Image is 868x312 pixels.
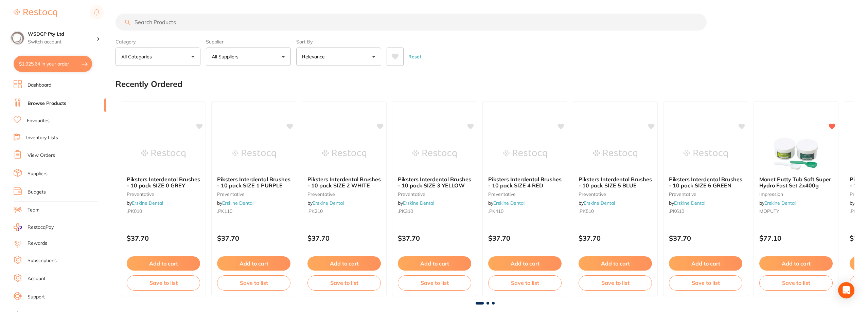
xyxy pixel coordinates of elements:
a: Dashboard [28,82,51,89]
button: Save to list [217,275,290,290]
label: Sort By [296,39,381,45]
b: Piksters Interdental Brushes - 10 pack SIZE 1 PURPLE [217,176,290,189]
a: Support [28,294,45,300]
small: preventative [488,191,562,197]
img: Piksters Interdental Brushes - 10 pack SIZE 5 BLUE [593,137,637,171]
small: .PK210 [307,208,381,214]
h4: WSDGP Pty Ltd [28,31,96,38]
b: Piksters Interdental Brushes - 10 pack SIZE 6 GREEN [669,176,742,189]
small: preventative [217,191,290,197]
button: Relevance [296,48,381,66]
small: .PK510 [579,208,652,214]
a: Erskine Dental [403,200,434,206]
a: Erskine Dental [493,200,525,206]
button: Add to cart [127,256,200,271]
p: $37.70 [669,234,742,242]
a: Browse Products [28,100,66,107]
div: Open Intercom Messenger [838,282,854,298]
img: Piksters Interdental Brushes - 10 pack SIZE 0 GREY [141,137,185,171]
b: Piksters Interdental Brushes - 10 pack SIZE 3 YELLOW [398,176,471,189]
b: Monet Putty Tub Soft Super Hydro Fast Set 2x400g [759,176,833,189]
p: All Categories [121,53,155,60]
small: impression [759,191,833,197]
img: RestocqPay [14,223,22,231]
small: preventative [307,191,381,197]
input: Search Products [116,14,707,31]
a: Erskine Dental [584,200,615,206]
span: by [127,200,163,206]
button: Add to cart [759,256,833,271]
small: .PK110 [217,208,290,214]
a: Subscriptions [28,257,57,264]
small: preventative [669,191,742,197]
span: by [669,200,705,206]
button: Save to list [398,275,471,290]
button: Save to list [579,275,652,290]
p: Relevance [302,53,327,60]
p: $37.70 [398,234,471,242]
button: $1,925.64 in your order [14,56,92,72]
button: Save to list [488,275,562,290]
b: Piksters Interdental Brushes - 10 pack SIZE 4 RED [488,176,562,189]
small: preventative [127,191,200,197]
button: All Suppliers [206,48,291,66]
p: $37.70 [488,234,562,242]
img: Piksters Interdental Brushes - 10 pack SIZE 2 WHITE [322,137,366,171]
small: .PK310 [398,208,471,214]
img: Piksters Interdental Brushes - 10 pack SIZE 1 PURPLE [232,137,276,171]
a: RestocqPay [14,223,54,231]
a: Account [28,275,46,282]
button: Add to cart [488,256,562,271]
small: MOPUTY [759,208,833,214]
button: Add to cart [307,256,381,271]
b: Piksters Interdental Brushes - 10 pack SIZE 0 GREY [127,176,200,189]
span: by [398,200,434,206]
h2: Recently Ordered [116,79,182,89]
small: preventative [579,191,652,197]
p: Switch account [28,39,96,45]
button: Add to cart [669,256,742,271]
p: $77.10 [759,234,833,242]
span: RestocqPay [28,224,54,231]
a: Erskine Dental [764,200,796,206]
img: Restocq Logo [14,9,57,17]
a: View Orders [28,152,55,159]
button: Save to list [669,275,742,290]
span: by [307,200,344,206]
a: Erskine Dental [222,200,253,206]
button: Save to list [127,275,200,290]
small: .PK610 [669,208,742,214]
label: Supplier [206,39,291,45]
p: $37.70 [307,234,381,242]
small: preventative [398,191,471,197]
button: All Categories [116,48,200,66]
p: All Suppliers [212,53,241,60]
img: Piksters Interdental Brushes - 10 pack SIZE 3 YELLOW [412,137,457,171]
span: by [759,200,796,206]
small: .PK010 [127,208,200,214]
p: $37.70 [217,234,290,242]
small: .PK410 [488,208,562,214]
button: Add to cart [398,256,471,271]
button: Save to list [759,275,833,290]
img: Monet Putty Tub Soft Super Hydro Fast Set 2x400g [774,137,818,171]
img: Piksters Interdental Brushes - 10 pack SIZE 4 RED [503,137,547,171]
a: Rewards [28,240,47,247]
a: Erskine Dental [132,200,163,206]
img: WSDGP Pty Ltd [11,31,24,45]
span: by [579,200,615,206]
button: Add to cart [217,256,290,271]
a: Team [28,207,39,214]
img: Piksters Interdental Brushes - 10 pack SIZE 6 GREEN [684,137,728,171]
button: Reset [406,48,423,66]
a: Inventory Lists [26,134,58,141]
p: $37.70 [579,234,652,242]
b: Piksters Interdental Brushes - 10 pack SIZE 2 WHITE [307,176,381,189]
label: Category [116,39,200,45]
a: Erskine Dental [674,200,705,206]
span: by [217,200,253,206]
button: Save to list [307,275,381,290]
a: Budgets [28,189,46,196]
button: Add to cart [579,256,652,271]
a: Favourites [27,117,50,124]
